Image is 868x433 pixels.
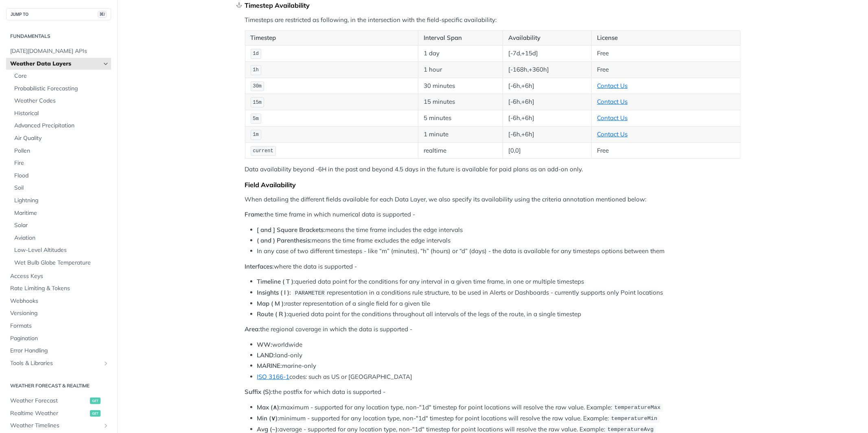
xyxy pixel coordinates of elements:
[14,209,109,217] span: Maritime
[257,361,741,371] li: marine-only
[245,387,741,397] p: the postfix for which data is supported -
[14,221,109,230] span: Solar
[10,219,111,232] a: Solar
[597,82,627,90] a: Contact Us
[257,351,741,360] li: land-only
[14,259,109,267] span: Wet Bulb Globe Temperature
[614,405,660,411] span: temperatureMax
[257,351,275,359] strong: LAND:
[6,45,111,57] a: [DATE][DOMAIN_NAME] APIs
[257,372,741,382] li: codes: such as US or [GEOGRAPHIC_DATA]
[503,31,592,46] th: Availability
[10,83,111,95] a: Probabilistic Forecasting
[90,410,101,417] span: get
[6,58,111,70] a: Weather Data LayersHide subpages for Weather Data Layers
[6,382,111,389] h2: Weather Forecast & realtime
[597,114,627,122] a: Contact Us
[10,232,111,244] a: Aviation
[245,181,741,189] div: Field Availability
[257,288,741,297] li: representation in a conditions rule structure, to be used in Alerts or Dashboards - currently sup...
[6,357,111,370] a: Tools & LibrariesShow subpages for Tools & Libraries
[257,299,741,308] li: raster representation of a single field for a given tile
[257,414,741,423] li: minimum - supported for any location type, non-"1d" timestep for point locations will resolve the...
[592,31,740,46] th: License
[257,414,280,422] strong: Min (∨):
[10,182,111,194] a: Soil
[253,83,262,89] span: 30m
[6,33,111,40] h2: Fundamentals
[245,325,741,334] p: the regional coverage in which the data is supported -
[6,307,111,319] a: Versioning
[6,8,111,20] button: JUMP TO⌘/
[14,134,109,142] span: Air Quality
[245,262,274,270] strong: Interfaces:
[257,403,281,411] strong: Max (∧):
[503,61,592,78] td: [-168h,+360h]
[14,85,109,93] span: Probabilistic Forecasting
[10,60,101,68] span: Weather Data Layers
[245,262,741,271] p: where the data is supported -
[253,132,258,138] span: 1m
[418,126,503,142] td: 1 minute
[418,110,503,127] td: 5 minutes
[10,309,109,317] span: Versioning
[10,422,101,430] span: Weather Timelines
[6,395,111,407] a: Weather Forecastget
[10,322,109,330] span: Formats
[592,45,740,61] td: Free
[257,403,741,412] li: maximum - supported for any location type, non-"1d" timestep for point locations will resolve the...
[6,407,111,420] a: Realtime Weatherget
[10,47,109,55] span: [DATE][DOMAIN_NAME] APIs
[503,142,592,159] td: [0,0]
[253,116,258,122] span: 5m
[418,31,503,46] th: Interval Span
[418,61,503,78] td: 1 hour
[10,157,111,169] a: Fire
[14,246,109,254] span: Low-Level Altitudes
[14,159,109,167] span: Fire
[257,341,273,348] strong: WW:
[6,295,111,307] a: Webhooks
[245,325,260,333] strong: Area:
[253,100,262,105] span: 15m
[257,236,312,244] strong: ( and ) Parenthesis:
[10,335,109,343] span: Pagination
[6,282,111,295] a: Rate Limiting & Tokens
[257,289,291,296] strong: Insights ( I ):
[257,310,741,319] li: queried data point for the conditions throughout all intervals of the legs of the route, in a sin...
[608,427,654,433] span: temperatureAvg
[245,165,741,174] p: Data availability beyond -6H in the past and beyond 4.5 days in the future is available for paid ...
[257,340,741,350] li: worldwide
[257,362,282,370] strong: MARINE:
[6,332,111,345] a: Pagination
[10,359,101,367] span: Tools & Libraries
[14,122,109,130] span: Advanced Precipitation
[103,422,109,429] button: Show subpages for Weather Timelines
[592,61,740,78] td: Free
[14,234,109,242] span: Aviation
[14,172,109,180] span: Flood
[245,210,741,219] p: the time frame in which numerical data is supported -
[10,195,111,207] a: Lightning
[103,61,109,67] button: Hide subpages for Weather Data Layers
[418,142,503,159] td: realtime
[245,210,265,218] strong: Frame:
[418,45,503,61] td: 1 day
[10,132,111,144] a: Air Quality
[257,310,289,318] strong: Route ( R ):
[597,130,627,138] a: Contact Us
[14,97,109,105] span: Weather Codes
[10,145,111,157] a: Pollen
[6,320,111,332] a: Formats
[10,95,111,107] a: Weather Codes
[10,257,111,269] a: Wet Bulb Globe Temperature
[245,195,741,204] p: When detailing the different fields available for each Data Layer, we also specify its availabili...
[257,278,295,285] strong: Timeline ( T ):
[10,297,109,305] span: Webhooks
[14,72,109,80] span: Core
[10,107,111,120] a: Historical
[418,94,503,110] td: 15 minutes
[14,197,109,205] span: Lightning
[597,98,627,105] a: Contact Us
[295,290,325,296] span: PARAMETER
